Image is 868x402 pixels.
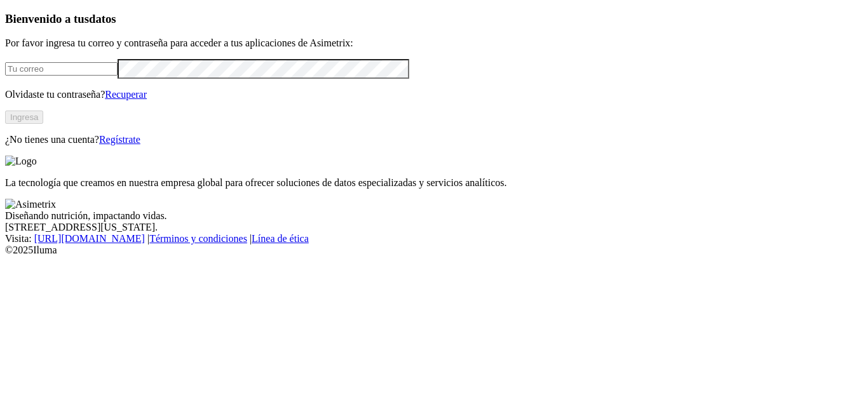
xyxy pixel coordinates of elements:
[5,156,37,167] img: Logo
[5,222,863,233] div: [STREET_ADDRESS][US_STATE].
[5,89,863,100] p: Olvidaste tu contraseña?
[149,233,247,244] a: Términos y condiciones
[5,177,863,189] p: La tecnología que creamos en nuestra empresa global para ofrecer soluciones de datos especializad...
[5,111,43,124] button: Ingresa
[5,12,863,26] h3: Bienvenido a tus
[5,199,56,210] img: Asimetrix
[105,89,147,100] a: Recuperar
[5,233,863,245] div: Visita : | |
[5,37,863,49] p: Por favor ingresa tu correo y contraseña para acceder a tus aplicaciones de Asimetrix:
[34,233,145,244] a: [URL][DOMAIN_NAME]
[5,134,863,145] p: ¿No tienes una cuenta?
[99,134,140,145] a: Regístrate
[252,233,309,244] a: Línea de ética
[5,210,863,222] div: Diseñando nutrición, impactando vidas.
[89,12,116,25] span: datos
[5,62,118,76] input: Tu correo
[5,245,863,256] div: © 2025 Iluma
